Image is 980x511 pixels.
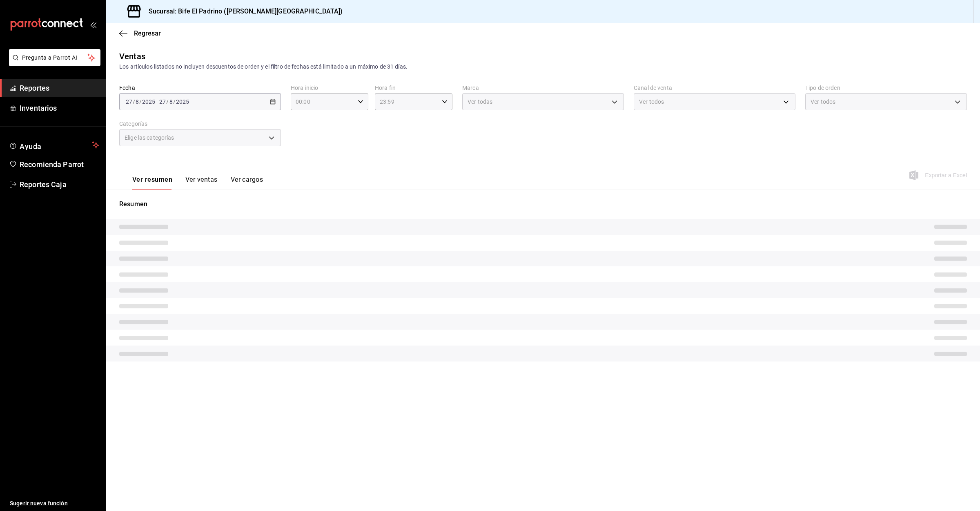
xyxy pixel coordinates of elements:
[20,179,99,190] span: Reportes Caja
[185,176,218,190] button: Ver ventas
[119,29,161,37] button: Regresar
[6,59,100,68] a: Pregunta a Parrot AI
[462,85,624,91] label: Marca
[468,98,492,106] span: Ver todas
[133,98,135,105] span: /
[119,62,967,71] div: Los artículos listados no incluyen descuentos de orden y el filtro de fechas está limitado a un m...
[142,7,343,16] h3: Sucursal: Bife El Padrino ([PERSON_NAME][GEOGRAPHIC_DATA])
[20,159,99,170] span: Recomienda Parrot
[125,98,133,105] input: --
[805,85,967,91] label: Tipo de orden
[139,98,142,105] span: /
[119,85,281,91] label: Fecha
[375,85,452,91] label: Hora fin
[90,21,96,28] button: open_drawer_menu
[811,98,835,106] span: Ver todos
[119,121,281,127] label: Categorías
[20,103,99,114] span: Inventarios
[119,199,967,209] p: Resumen
[173,98,176,105] span: /
[132,176,263,190] div: navigation tabs
[169,98,173,105] input: --
[134,29,161,37] span: Regresar
[132,176,172,190] button: Ver resumen
[125,134,174,142] span: Elige las categorías
[119,50,145,62] div: Ventas
[291,85,368,91] label: Hora inicio
[156,98,158,105] span: -
[9,49,100,66] button: Pregunta a Parrot AI
[166,98,169,105] span: /
[176,98,189,105] input: ----
[159,98,166,105] input: --
[20,140,89,150] span: Ayuda
[231,176,263,190] button: Ver cargos
[639,98,664,106] span: Ver todos
[10,499,99,508] span: Sugerir nueva función
[135,98,139,105] input: --
[20,83,99,94] span: Reportes
[142,98,156,105] input: ----
[22,54,88,62] span: Pregunta a Parrot AI
[634,85,795,91] label: Canal de venta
